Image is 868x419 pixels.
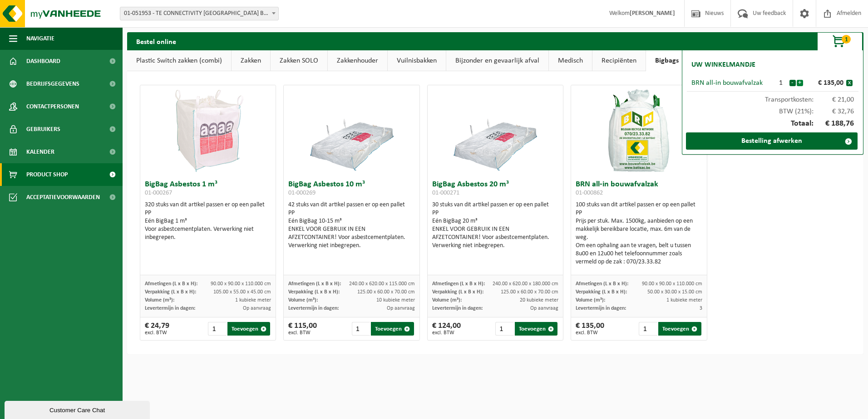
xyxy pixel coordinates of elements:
span: Volume (m³): [145,297,174,303]
span: 1 [842,35,851,44]
span: Acceptatievoorwaarden [26,186,100,209]
span: 10 kubieke meter [376,297,415,303]
span: 50.00 x 30.00 x 15.00 cm [647,289,702,295]
span: Verpakking (L x B x H): [145,289,196,295]
span: 01-000269 [288,190,316,196]
span: 125.00 x 60.00 x 70.00 cm [357,289,415,295]
button: x [846,80,853,86]
div: Eén BigBag 10-15 m³ [288,217,415,225]
div: Eén BigBag 20 m³ [432,217,559,225]
span: 01-051953 - TE CONNECTIVITY BELGIUM BV - OOSTKAMP [120,7,279,20]
span: 01-000271 [432,190,459,196]
span: 240.00 x 620.00 x 115.000 cm [349,281,415,287]
div: 320 stuks van dit artikel passen er op een pallet [145,201,271,242]
span: Kalender [26,141,54,163]
span: Navigatie [26,27,54,50]
input: 1 [208,322,227,336]
div: BTW (21%): [687,103,858,115]
span: 01-000267 [145,190,172,196]
span: € 32,76 [814,108,854,115]
span: Volume (m³): [576,297,605,303]
div: 1 [773,79,789,87]
a: Zakkenhouder [328,50,387,71]
div: ENKEL VOOR GEBRUIK IN EEN AFZETCONTAINER! Voor asbestcementplaten. Verwerking niet inbegrepen. [432,225,559,250]
button: 1 [817,32,863,50]
img: 01-000862 [593,85,684,176]
input: 1 [495,322,514,336]
span: 90.00 x 90.00 x 110.000 cm [211,281,271,287]
input: 1 [639,322,657,336]
span: 125.00 x 60.00 x 70.00 cm [501,289,558,295]
span: Volume (m³): [432,297,462,303]
span: Verpakking (L x B x H): [432,289,483,295]
img: 01-000267 [163,85,253,176]
div: 42 stuks van dit artikel passen er op een pallet [288,201,415,250]
span: Afmetingen (L x B x H): [288,281,341,287]
span: Volume (m³): [288,297,318,303]
a: Medisch [549,50,592,71]
span: 240.00 x 620.00 x 180.000 cm [493,281,558,287]
span: Gebruikers [26,118,60,141]
div: € 115,00 [288,322,317,336]
strong: [PERSON_NAME] [630,10,675,17]
a: Recipiënten [592,50,646,71]
span: Afmetingen (L x B x H): [432,281,485,287]
span: Levertermijn in dagen: [145,306,195,311]
h3: BRN all-in bouwafvalzak [576,180,702,199]
h3: BigBag Asbestos 20 m³ [432,180,559,199]
span: excl. BTW [288,330,317,336]
div: Voor asbestcementplaten. Verwerking niet inbegrepen. [145,225,271,242]
span: 105.00 x 55.00 x 45.00 cm [213,289,271,295]
span: 20 kubieke meter [520,297,558,303]
div: € 135,00 [805,79,846,87]
div: PP [288,209,415,217]
span: excl. BTW [432,330,461,336]
h2: Uw winkelmandje [687,55,760,75]
img: 01-000271 [450,85,541,176]
span: € 188,76 [814,120,854,128]
span: Afmetingen (L x B x H): [576,281,628,287]
div: € 124,00 [432,322,461,336]
div: Transportkosten: [687,92,858,103]
div: PP [432,209,559,217]
span: Op aanvraag [387,306,415,311]
a: Zakken SOLO [271,50,327,71]
div: € 24,79 [145,322,169,336]
h3: BigBag Asbestos 10 m³ [288,180,415,199]
button: Toevoegen [658,322,701,336]
span: 1 kubieke meter [235,297,271,303]
span: 1 kubieke meter [666,297,702,303]
div: 30 stuks van dit artikel passen er op een pallet [432,201,559,250]
button: Toevoegen [227,322,270,336]
a: Plastic Switch zakken (combi) [127,50,231,71]
div: Totaal: [687,115,858,132]
iframe: chat widget [5,399,152,419]
a: Bijzonder en gevaarlijk afval [446,50,548,71]
button: Toevoegen [515,322,557,336]
span: € 21,00 [814,96,854,103]
span: Bedrijfsgegevens [26,73,79,95]
span: Dashboard [26,50,60,73]
div: Om een ophaling aan te vragen, belt u tussen 8u00 en 12u00 het telefoonnummer zoals vermeld op de... [576,242,702,266]
span: 3 [700,306,702,311]
h3: BigBag Asbestos 1 m³ [145,180,271,199]
input: 1 [352,322,370,336]
div: BRN all-in bouwafvalzak [691,79,773,87]
div: € 135,00 [576,322,604,336]
span: Levertermijn in dagen: [432,306,483,311]
span: Levertermijn in dagen: [576,306,626,311]
h2: Bestel online [127,32,185,50]
span: 90.00 x 90.00 x 110.000 cm [642,281,702,287]
a: Zakken [232,50,270,71]
div: PP [576,209,702,217]
span: Verpakking (L x B x H): [288,289,340,295]
span: Afmetingen (L x B x H): [145,281,197,287]
span: 01-000862 [576,190,603,196]
span: Verpakking (L x B x H): [576,289,627,295]
button: Toevoegen [371,322,414,336]
img: 01-000269 [306,85,397,176]
span: Contactpersonen [26,95,79,118]
span: Op aanvraag [243,306,271,311]
a: Bigbags [646,50,688,71]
